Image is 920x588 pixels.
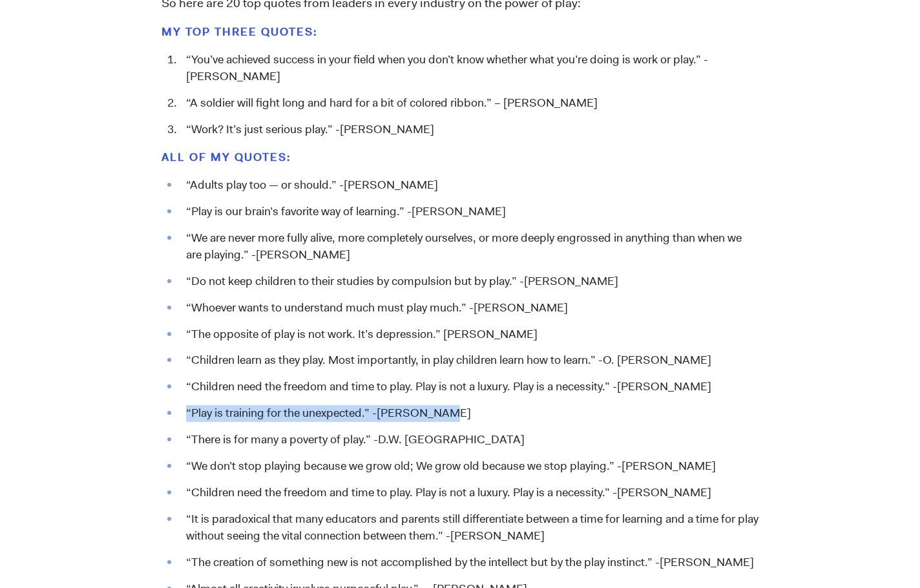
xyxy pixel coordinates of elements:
[180,52,759,85] li: “You’ve achieved success in your field when you don’t know whether what you’re doing is work or p...
[180,121,759,138] li: “Work? It’s just serious play.” -[PERSON_NAME]
[180,273,759,290] li: “Do not keep children to their studies by compulsion but by play.” -[PERSON_NAME]
[180,432,759,448] li: “There is for many a poverty of play.” -D.W. [GEOGRAPHIC_DATA]
[180,300,759,317] li: “Whoever wants to understand much must play much.” -[PERSON_NAME]
[180,458,759,475] li: “We don’t stop playing because we grow old; We grow old because we stop playing.” -[PERSON_NAME]
[180,352,759,369] li: “Children learn as they play. Most importantly, in play children learn how to learn.” -O. [PERSON...
[180,405,759,422] li: “Play is training for the unexpected.” -[PERSON_NAME]
[180,379,759,395] li: “Children need the freedom and time to play. Play is not a luxury. Play is a necessity.” -[PERSON...
[180,177,759,194] li: “Adults play too — or should.” -[PERSON_NAME]
[180,230,759,264] li: “We are never more fully alive, more completely ourselves, or more deeply engrossed in anything t...
[162,25,318,39] strong: My top three QUOTES:
[180,485,759,501] li: “Children need the freedom and time to play. Play is not a luxury. Play is a necessity.” -[PERSON...
[180,326,759,343] li: “The opposite of play is not work. It’s depression.” [PERSON_NAME]
[180,511,759,545] li: “It is paradoxical that many educators and parents still differentiate between a time for learnin...
[162,150,291,164] strong: All of my QUOTES:
[180,554,759,571] li: “The creation of something new is not accomplished by the intellect but by the play instinct.” -[...
[180,204,759,220] li: “Play is our brain’s favorite way of learning.” -[PERSON_NAME]
[180,95,759,112] li: “A soldier will fight long and hard for a bit of colored ribbon.” – [PERSON_NAME]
